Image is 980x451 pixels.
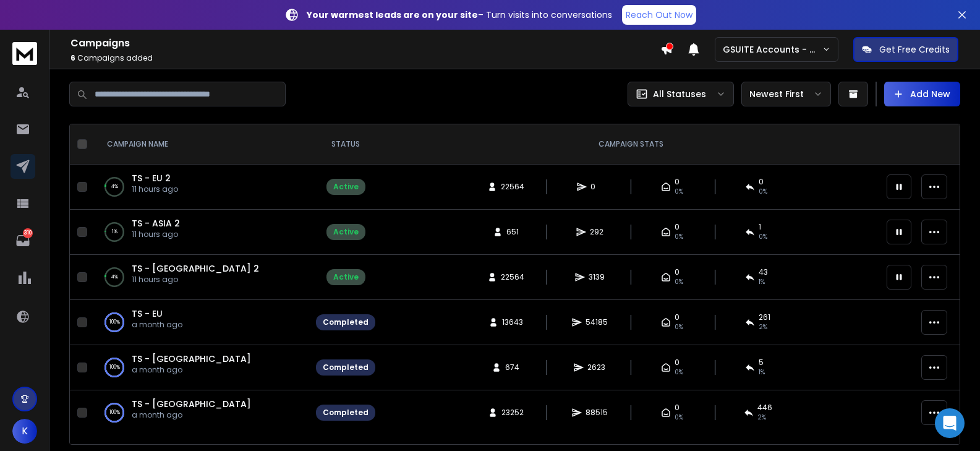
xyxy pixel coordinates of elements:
td: 100%TS - [GEOGRAPHIC_DATA]a month ago [92,345,309,390]
a: TS - ASIA 2 [132,217,180,230]
span: 88515 [586,408,608,418]
span: 0 [675,177,680,187]
span: 22564 [501,272,524,282]
div: Active [333,227,359,237]
th: STATUS [309,124,383,165]
span: 0% [675,367,683,377]
p: 100 % [109,361,120,374]
span: 292 [590,227,603,237]
a: Reach Out Now [622,5,696,25]
img: logo [12,42,37,65]
a: TS - EU 2 [132,172,171,184]
p: 4 % [111,271,118,283]
span: 0% [675,413,683,423]
span: 2 % [759,322,767,332]
span: 1 % [759,367,765,377]
div: Completed [323,363,369,372]
span: 54185 [586,317,608,327]
strong: Your warmest leads are on your site [307,9,478,21]
a: 310 [11,228,35,253]
div: Completed [323,408,369,418]
span: 0 [675,312,680,322]
span: 0% [675,277,683,287]
span: 261 [759,312,770,322]
span: 0 [675,403,680,413]
p: Get Free Credits [879,43,950,56]
span: 0 [590,182,603,192]
button: K [12,419,37,444]
p: All Statuses [653,88,706,100]
div: Active [333,182,359,192]
th: CAMPAIGN STATS [383,124,879,165]
h1: Campaigns [70,36,660,51]
td: 100%TS - EUa month ago [92,300,309,345]
p: Reach Out Now [626,9,692,21]
p: Campaigns added [70,53,660,63]
p: a month ago [132,365,251,375]
span: 5 [759,358,764,367]
a: TS - [GEOGRAPHIC_DATA] [132,398,251,410]
p: GSUITE Accounts - YC outreach [723,43,822,56]
span: 0 [675,267,680,277]
p: – Turn visits into conversations [307,9,612,21]
span: 0 [675,358,680,367]
p: 11 hours ago [132,275,259,285]
span: 446 [757,403,772,413]
span: 43 [759,267,768,277]
span: 0 [759,177,764,187]
span: 674 [505,363,519,372]
span: 22564 [501,182,524,192]
button: Add New [884,82,960,106]
span: 651 [506,227,519,237]
p: 1 % [112,226,117,238]
span: 6 [70,53,75,63]
span: 1 [759,222,761,232]
span: 23252 [501,408,524,418]
span: 1 % [759,277,765,287]
span: 0% [675,232,683,242]
td: 4%TS - EU 211 hours ago [92,165,309,210]
p: 100 % [109,316,120,329]
div: Open Intercom Messenger [935,408,965,438]
span: 0 % [759,232,767,242]
span: 2623 [587,363,605,372]
span: 0% [675,322,683,332]
a: TS - [GEOGRAPHIC_DATA] 2 [132,262,259,275]
div: Active [333,272,359,282]
span: 0 [675,222,680,232]
a: TS - EU [132,307,163,320]
span: 0% [675,187,683,197]
td: 4%TS - [GEOGRAPHIC_DATA] 211 hours ago [92,255,309,300]
p: 11 hours ago [132,230,180,239]
p: a month ago [132,410,251,420]
div: Completed [323,317,369,327]
p: 4 % [111,181,118,193]
span: 3139 [589,272,605,282]
p: 11 hours ago [132,184,178,194]
button: Newest First [741,82,831,106]
span: 0% [759,187,767,197]
button: Get Free Credits [853,37,958,62]
p: 100 % [109,406,120,419]
td: 1%TS - ASIA 211 hours ago [92,210,309,255]
th: CAMPAIGN NAME [92,124,309,165]
p: a month ago [132,320,182,330]
span: 2 % [757,413,766,423]
p: 310 [23,228,33,238]
span: 13643 [502,317,523,327]
a: TS - [GEOGRAPHIC_DATA] [132,353,251,365]
td: 100%TS - [GEOGRAPHIC_DATA]a month ago [92,390,309,436]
